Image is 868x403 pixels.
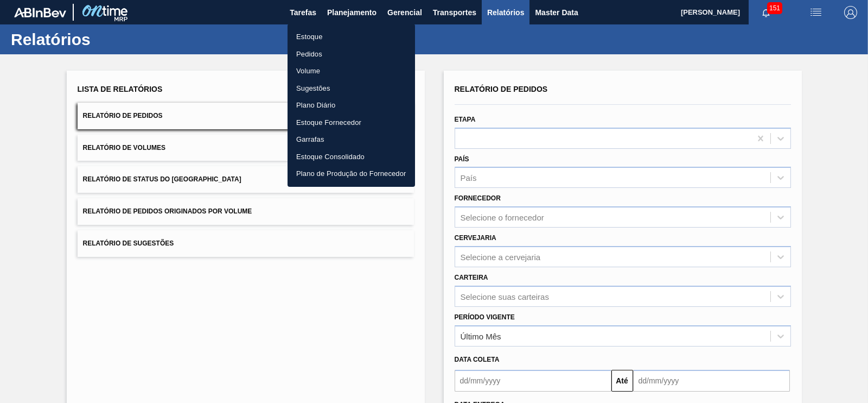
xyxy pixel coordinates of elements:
a: Pedidos [288,46,415,63]
a: Sugestões [288,80,415,97]
a: Garrafas [288,131,415,148]
a: Volume [288,62,415,80]
a: Plano de Produção do Fornecedor [288,165,415,182]
a: Estoque Consolidado [288,148,415,166]
a: Estoque [288,28,415,46]
a: Plano Diário [288,97,415,114]
a: Estoque Fornecedor [288,114,415,131]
